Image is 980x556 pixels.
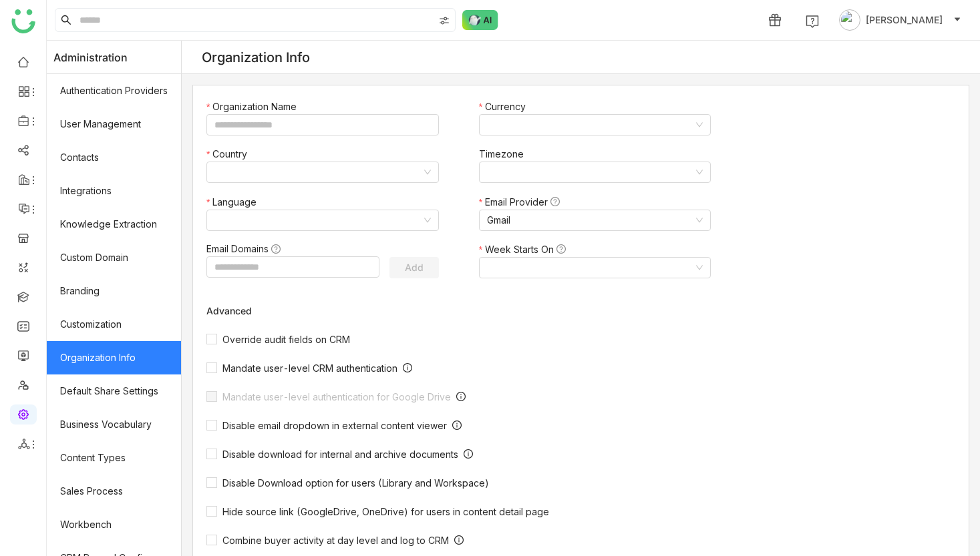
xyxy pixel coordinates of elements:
a: Customization [47,308,181,341]
span: Disable download for internal and archive documents [217,449,464,460]
span: Combine buyer activity at day level and log to CRM [217,535,454,546]
a: Business Vocabulary [47,408,181,441]
label: Organization Name [206,99,303,114]
div: Organization Info [202,49,310,65]
label: Country [206,147,254,162]
label: Week Starts On [479,242,573,257]
span: Administration [53,41,128,74]
a: Workbench [47,508,181,541]
a: Integrations [47,174,181,208]
span: Override audit fields on CRM [217,334,355,345]
div: Advanced [206,305,723,316]
span: Hide source link (GoogleDrive, OneDrive) for users in content detail page [217,506,554,517]
span: Disable Download option for users (Library and Workspace) [217,477,494,489]
a: Knowledge Extraction [47,208,181,241]
nz-select-item: Gmail [487,210,703,230]
img: search-type.svg [439,15,450,26]
button: Add [389,257,439,278]
img: help.svg [806,15,819,28]
span: Mandate user-level authentication for Google Drive [217,391,456,402]
img: logo [11,9,35,33]
img: ask-buddy-normal.svg [462,10,498,30]
a: Contacts [47,141,181,174]
a: Sales Process [47,475,181,508]
img: avatar [839,9,860,31]
label: Language [206,195,263,210]
a: User Management [47,107,181,141]
label: Email Domains [206,242,287,256]
a: Default Share Settings [47,374,181,408]
label: Currency [479,99,532,114]
a: Organization Info [47,341,181,374]
label: Timezone [479,147,530,162]
a: Custom Domain [47,241,181,274]
a: Content Types [47,441,181,475]
label: Email Provider [479,195,566,210]
span: Mandate user-level CRM authentication [217,362,403,374]
span: [PERSON_NAME] [866,13,943,27]
a: Authentication Providers [47,74,181,107]
span: Disable email dropdown in external content viewer [217,420,452,431]
button: [PERSON_NAME] [836,9,964,31]
a: Branding [47,274,181,308]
